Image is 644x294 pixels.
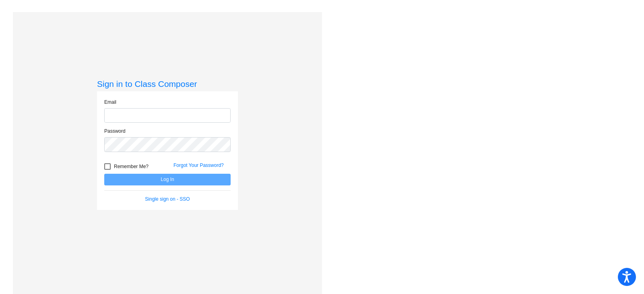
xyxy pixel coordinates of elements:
[104,174,231,185] button: Log In
[145,196,190,202] a: Single sign on - SSO
[104,127,126,135] label: Password
[114,162,149,171] span: Remember Me?
[173,162,224,168] a: Forgot Your Password?
[104,99,116,106] label: Email
[97,79,238,89] h3: Sign in to Class Composer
